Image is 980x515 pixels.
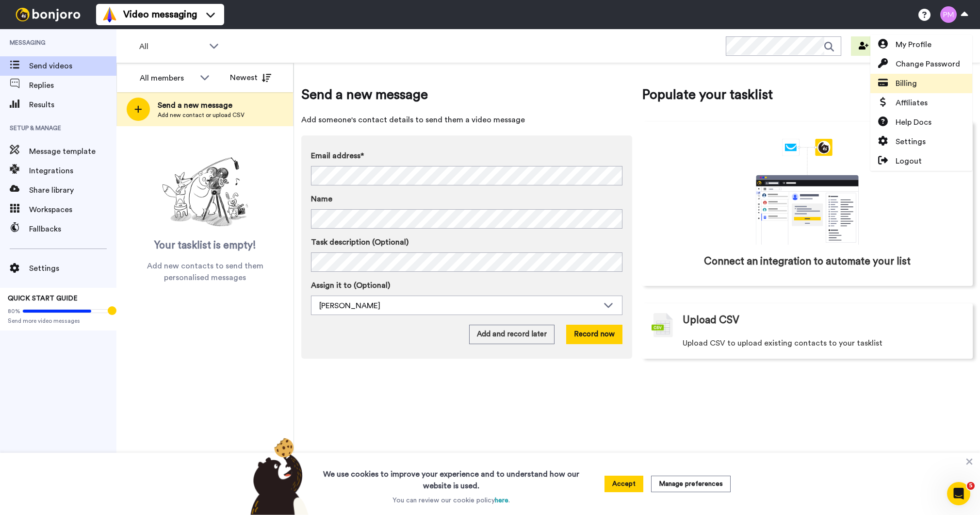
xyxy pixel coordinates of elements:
[108,306,116,315] div: Tooltip anchor
[301,114,632,126] span: Add someone's contact details to send them a video message
[896,155,922,167] span: Logout
[896,116,931,128] span: Help Docs
[967,482,975,490] span: 5
[851,36,898,56] button: Invite
[642,85,973,104] span: Populate your tasklist
[896,97,928,109] span: Affiliates
[870,132,972,151] a: Settings
[495,497,508,504] a: here
[29,60,116,72] span: Send videos
[29,223,116,235] span: Fallbacks
[12,8,84,21] img: bj-logo-header-white.svg
[8,295,78,302] span: QUICK START GUIDE
[704,254,911,269] span: Connect an integration to automate your list
[311,193,332,205] span: Name
[870,93,972,113] a: Affiliates
[652,313,673,337] img: csv-grey.png
[29,99,116,111] span: Results
[29,204,116,216] span: Workspaces
[29,146,116,157] span: Message template
[392,496,510,505] p: You can review our cookie policy .
[735,139,880,245] div: animation
[683,337,882,349] span: Upload CSV to upload existing contacts to your tasklist
[29,263,116,274] span: Settings
[123,8,197,21] span: Video messaging
[604,476,643,492] button: Accept
[469,325,555,344] button: Add and record later
[8,307,20,315] span: 80%
[651,476,731,492] button: Manage preferences
[947,482,970,505] iframe: Intercom live chat
[870,151,972,171] a: Logout
[311,150,622,162] label: Email address*
[139,41,204,52] span: All
[896,58,960,70] span: Change Password
[158,111,245,119] span: Add new contact or upload CSV
[870,54,972,74] a: Change Password
[896,78,917,89] span: Billing
[870,74,972,93] a: Billing
[313,463,589,492] h3: We use cookies to improve your experience and to understand how our website is used.
[896,136,926,148] span: Settings
[154,238,256,253] span: Your tasklist is empty!
[140,72,195,84] div: All members
[29,184,116,196] span: Share library
[8,317,109,325] span: Send more video messages
[311,236,622,248] label: Task description (Optional)
[870,35,972,54] a: My Profile
[29,165,116,177] span: Integrations
[566,325,622,344] button: Record now
[870,113,972,132] a: Help Docs
[158,100,245,111] span: Send a new message
[683,313,739,328] span: Upload CSV
[29,80,116,91] span: Replies
[223,68,278,87] button: Newest
[131,260,279,283] span: Add new contacts to send them personalised messages
[102,7,117,22] img: vm-color.svg
[157,153,254,231] img: ready-set-action.png
[319,300,599,312] div: [PERSON_NAME]
[301,85,632,104] span: Send a new message
[242,437,313,515] img: bear-with-cookie.png
[896,39,931,50] span: My Profile
[311,280,622,291] label: Assign it to (Optional)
